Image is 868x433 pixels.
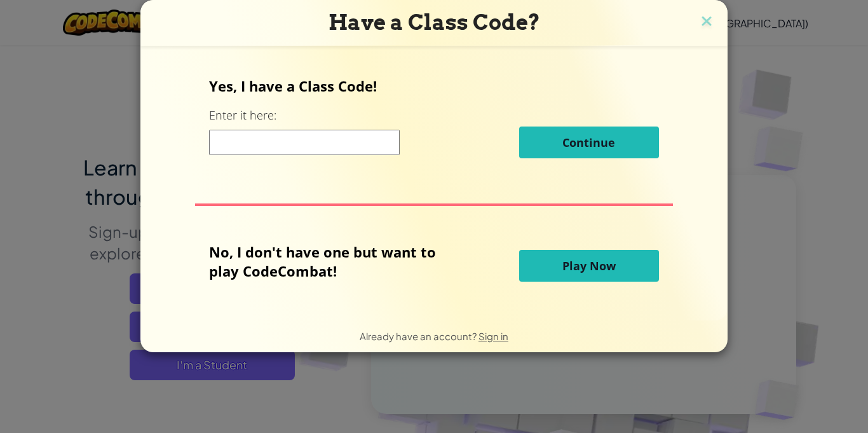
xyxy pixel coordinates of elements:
[478,330,508,342] a: Sign in
[698,13,715,32] img: close icon
[209,107,276,123] label: Enter it here:
[209,242,455,280] p: No, I don't have one but want to play CodeCombat!
[329,10,540,35] span: Have a Class Code?
[562,135,615,150] span: Continue
[562,258,616,273] span: Play Now
[519,250,659,282] button: Play Now
[519,127,659,158] button: Continue
[209,76,658,95] p: Yes, I have a Class Code!
[360,330,478,342] span: Already have an account?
